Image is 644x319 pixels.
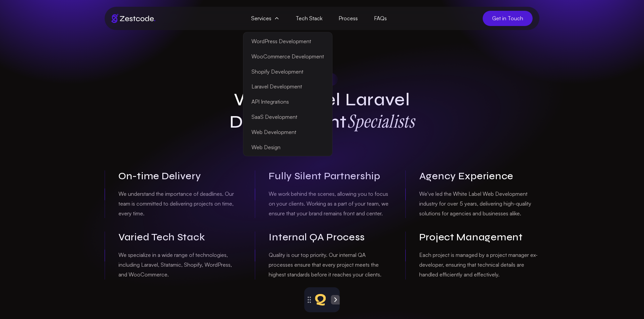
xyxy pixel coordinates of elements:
span: Services [243,11,288,26]
a: Tech Stack [288,11,330,26]
h3: Project Management [419,232,539,243]
h3: On-time Delivery [118,170,239,182]
a: Process [330,11,366,26]
p: We work behind the scenes, allowing you to focus on your clients. Working as a part of your team,... [269,189,389,218]
h1: White Label Laravel Development [192,89,452,133]
p: We specialize in a wide range of technologies, including Laravel, Statamic, Shopify, WordPress, a... [118,250,239,279]
a: API Integrations [245,94,331,109]
p: We've led the White Label Web Development industry for over 5 years, delivering high-quality solu... [419,189,539,218]
a: WordPress Development [245,34,331,49]
a: Get in Touch [483,11,533,26]
a: Laravel Development [245,79,331,94]
p: We understand the importance of deadlines. Our team is committed to delivering projects on time, ... [118,189,239,218]
a: Web Development [245,125,331,140]
a: Web Design [245,139,331,155]
p: Quality is our top priority. Our internal QA processes ensure that every project meets the highes... [269,250,389,279]
img: Brand logo of zestcode digital [111,14,155,23]
a: FAQs [366,11,395,26]
h3: Varied Tech Stack [118,232,239,243]
a: Shopify Development [245,64,331,79]
h3: Fully Silent Partnership [269,170,389,182]
a: SaaS Development [245,109,331,125]
h3: Agency Experience [419,170,539,182]
a: WooCommerce Development [245,49,331,64]
h3: Internal QA Process [269,232,389,243]
strong: Specialists [347,109,415,133]
p: Each project is managed by a project manager ex-developer, ensuring that technical details are ha... [419,250,539,279]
